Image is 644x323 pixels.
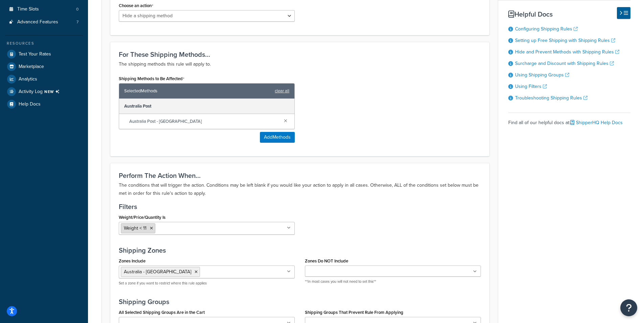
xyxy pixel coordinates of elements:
[515,37,615,44] a: Setting up Free Shipping with Shipping Rules
[76,6,79,12] span: 0
[119,60,481,68] p: The shipping methods this rule will apply to.
[5,48,83,60] a: Test Your Rates
[19,64,44,70] span: Marketplace
[5,61,83,73] a: Marketplace
[119,281,295,286] p: Set a zone if you want to restrict where this rule applies
[508,10,630,18] h3: Helpful Docs
[515,83,547,90] a: Using Filters
[260,132,295,143] button: AddMethods
[5,16,83,28] a: Advanced Features7
[508,113,630,128] div: Find all of our helpful docs at:
[119,298,481,305] h3: Shipping Groups
[19,101,41,107] span: Help Docs
[124,225,147,232] span: Weight < 11
[124,268,191,275] span: Australia - [GEOGRAPHIC_DATA]
[620,299,637,316] button: Open Resource Center
[515,71,569,78] a: Using Shipping Groups
[17,19,58,25] span: Advanced Features
[5,3,83,16] li: Time Slots
[5,73,83,85] a: Analytics
[119,99,294,114] div: Australia Post
[76,19,79,25] span: 7
[570,119,623,126] a: ShipperHQ Help Docs
[5,98,83,110] a: Help Docs
[17,6,39,12] span: Time Slots
[5,86,83,98] li: [object Object]
[515,48,619,55] a: Hide and Prevent Methods with Shipping Rules
[5,3,83,16] a: Time Slots0
[305,258,348,263] label: Zones Do NOT Include
[19,76,37,82] span: Analytics
[119,310,205,315] label: All Selected Shipping Groups Are in the Cart
[44,89,62,94] span: NEW
[305,310,403,315] label: Shipping Groups That Prevent Rule From Applying
[119,247,481,254] h3: Shipping Zones
[119,3,153,8] label: Choose an action
[124,86,271,96] span: Selected Methods
[19,51,51,57] span: Test Your Rates
[275,86,289,96] a: clear all
[5,41,83,46] div: Resources
[119,203,481,210] h3: Filters
[119,258,146,263] label: Zones Include
[119,51,481,58] h3: For These Shipping Methods...
[119,181,481,198] p: The conditions that will trigger the action. Conditions may be left blank if you would like your ...
[515,60,614,67] a: Surcharge and Discount with Shipping Rules
[119,76,184,82] label: Shipping Methods to Be Affected
[119,172,481,179] h3: Perform The Action When...
[617,7,630,19] button: Hide Help Docs
[119,215,165,220] label: Weight/Price/Quantity Is
[305,279,481,284] p: **In most cases you will not need to set this**
[5,86,83,98] a: Activity LogNEW
[5,16,83,28] li: Advanced Features
[129,117,279,126] span: Australia Post - [GEOGRAPHIC_DATA]
[515,25,578,32] a: Configuring Shipping Rules
[19,87,62,96] span: Activity Log
[515,94,587,101] a: Troubleshooting Shipping Rules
